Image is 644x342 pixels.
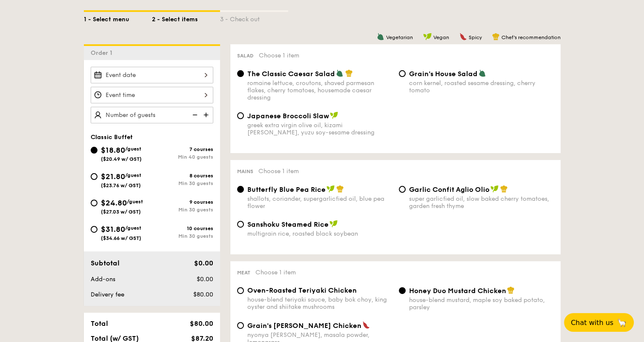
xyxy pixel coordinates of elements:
div: 9 courses [152,199,213,205]
span: Meat [237,270,250,276]
span: ($23.76 w/ GST) [101,182,141,188]
span: Add-ons [91,276,115,283]
span: Grain's House Salad [409,70,478,78]
div: Min 40 guests [152,154,213,160]
img: icon-chef-hat.a58ddaea.svg [500,185,508,193]
span: Grain's [PERSON_NAME] Chicken [247,322,361,330]
span: $31.80 [101,225,125,234]
img: icon-spicy.37a8142b.svg [362,321,370,329]
span: Oven-Roasted Teriyaki Chicken [247,286,357,294]
span: Chef's recommendation [501,34,561,40]
img: icon-vegetarian.fe4039eb.svg [377,33,384,40]
input: $24.80/guest($27.03 w/ GST)9 coursesMin 30 guests [91,199,97,206]
input: Grain's [PERSON_NAME] Chickennyonya [PERSON_NAME], masala powder, lemongrass [237,322,244,329]
div: house-blend teriyaki sauce, baby bok choy, king oyster and shiitake mushrooms [247,296,392,311]
div: 10 courses [152,225,213,231]
input: $18.80/guest($20.49 w/ GST)7 coursesMin 40 guests [91,147,97,154]
img: icon-vegan.f8ff3823.svg [330,111,338,119]
div: greek extra virgin olive oil, kizami [PERSON_NAME], yuzu soy-sesame dressing [247,122,392,136]
input: Honey Duo Mustard Chickenhouse-blend mustard, maple soy baked potato, parsley [399,287,406,294]
span: $80.00 [193,291,213,298]
input: Number of guests [91,107,213,123]
span: $24.80 [101,198,127,208]
span: Classic Buffet [91,134,133,141]
img: icon-chef-hat.a58ddaea.svg [336,185,344,193]
input: Event time [91,87,213,103]
div: 8 courses [152,173,213,179]
span: $18.80 [101,145,125,155]
img: icon-chef-hat.a58ddaea.svg [345,69,353,77]
span: Honey Duo Mustard Chicken [409,287,506,295]
img: icon-vegan.f8ff3823.svg [423,33,432,40]
input: Grain's House Saladcorn kernel, roasted sesame dressing, cherry tomato [399,70,406,77]
div: super garlicfied oil, slow baked cherry tomatoes, garden fresh thyme [409,195,554,210]
span: $21.80 [101,172,125,181]
span: The Classic Caesar Salad [247,70,335,78]
span: Mains [237,168,253,174]
span: /guest [127,199,143,205]
span: $0.00 [194,259,213,267]
div: corn kernel, roasted sesame dressing, cherry tomato [409,80,554,94]
span: Order 1 [91,49,116,57]
span: Choose 1 item [255,269,296,276]
span: Garlic Confit Aglio Olio [409,185,489,194]
div: Min 30 guests [152,233,213,239]
span: /guest [125,225,141,231]
span: Choose 1 item [259,52,299,59]
input: Butterfly Blue Pea Riceshallots, coriander, supergarlicfied oil, blue pea flower [237,186,244,193]
div: Min 30 guests [152,207,213,213]
div: romaine lettuce, croutons, shaved parmesan flakes, cherry tomatoes, housemade caesar dressing [247,80,392,101]
span: Vegetarian [386,34,413,40]
span: ($20.49 w/ GST) [101,156,142,162]
span: Vegan [433,34,449,40]
input: Garlic Confit Aglio Oliosuper garlicfied oil, slow baked cherry tomatoes, garden fresh thyme [399,186,406,193]
input: Sanshoku Steamed Ricemultigrain rice, roasted black soybean [237,221,244,228]
span: ($27.03 w/ GST) [101,209,141,215]
img: icon-add.58712e84.svg [200,107,213,123]
div: house-blend mustard, maple soy baked potato, parsley [409,296,554,311]
div: shallots, coriander, supergarlicfied oil, blue pea flower [247,195,392,210]
div: 3 - Check out [220,12,288,24]
div: 7 courses [152,146,213,152]
div: 1 - Select menu [84,12,152,24]
img: icon-reduce.1d2dbef1.svg [188,107,200,123]
input: $21.80/guest($23.76 w/ GST)8 coursesMin 30 guests [91,173,97,180]
span: Choose 1 item [258,168,299,175]
input: $31.80/guest($34.66 w/ GST)10 coursesMin 30 guests [91,226,97,233]
img: icon-spicy.37a8142b.svg [459,33,467,40]
img: icon-vegan.f8ff3823.svg [326,185,335,193]
img: icon-vegan.f8ff3823.svg [490,185,499,193]
span: Delivery fee [91,291,124,298]
span: Sanshoku Steamed Rice [247,220,329,228]
span: /guest [125,172,141,178]
div: 2 - Select items [152,12,220,24]
span: $0.00 [196,276,213,283]
span: Chat with us [571,319,613,327]
input: Japanese Broccoli Slawgreek extra virgin olive oil, kizami [PERSON_NAME], yuzu soy-sesame dressing [237,112,244,119]
span: Salad [237,53,254,59]
img: icon-vegetarian.fe4039eb.svg [336,69,343,77]
input: Event date [91,67,213,83]
span: Butterfly Blue Pea Rice [247,185,326,194]
span: Japanese Broccoli Slaw [247,112,329,120]
div: multigrain rice, roasted black soybean [247,230,392,237]
img: icon-chef-hat.a58ddaea.svg [507,286,515,294]
span: Subtotal [91,259,120,267]
span: /guest [125,146,141,152]
span: ($34.66 w/ GST) [101,235,141,241]
button: Chat with us🦙 [564,313,634,332]
span: $80.00 [189,319,213,328]
span: Spicy [469,34,482,40]
div: Min 30 guests [152,180,213,186]
img: icon-vegan.f8ff3823.svg [329,220,338,228]
span: Total [91,319,108,328]
input: Oven-Roasted Teriyaki Chickenhouse-blend teriyaki sauce, baby bok choy, king oyster and shiitake ... [237,287,244,294]
input: The Classic Caesar Saladromaine lettuce, croutons, shaved parmesan flakes, cherry tomatoes, house... [237,70,244,77]
img: icon-vegetarian.fe4039eb.svg [478,69,486,77]
img: icon-chef-hat.a58ddaea.svg [492,33,500,40]
span: 🦙 [617,318,627,328]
